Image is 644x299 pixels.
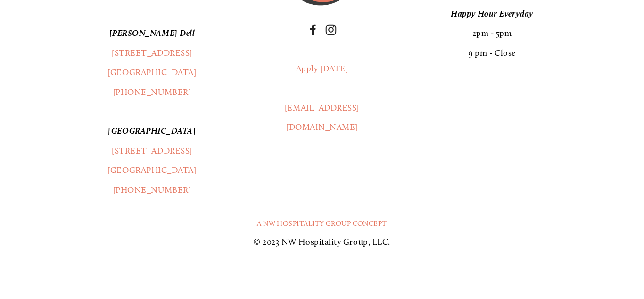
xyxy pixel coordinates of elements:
[296,63,348,74] a: Apply [DATE]
[113,185,191,195] a: [PHONE_NUMBER]
[108,126,196,136] em: [GEOGRAPHIC_DATA]
[113,87,191,97] a: [PHONE_NUMBER]
[257,219,387,228] a: A NW Hospitality Group Concept
[39,232,605,252] p: © 2023 NW Hospitality Group, LLC.
[107,67,196,77] a: [GEOGRAPHIC_DATA]
[285,103,359,132] a: [EMAIL_ADDRESS][DOMAIN_NAME]
[107,145,196,175] a: [STREET_ADDRESS][GEOGRAPHIC_DATA]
